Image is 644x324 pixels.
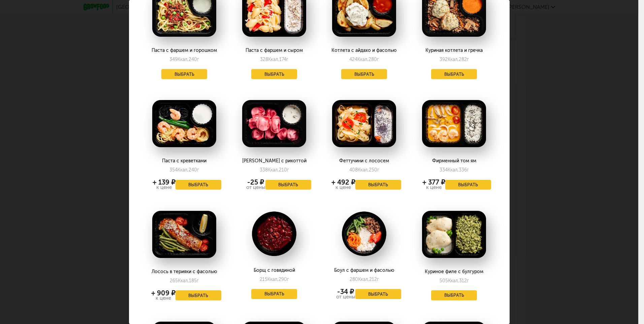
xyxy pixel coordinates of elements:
[242,211,306,257] img: big_0N22yhtAei7Hh1Jh.png
[170,278,199,284] div: 265 185
[431,290,477,300] button: Выбрать
[175,290,221,300] button: Выбрать
[251,289,297,299] button: Выбрать
[358,277,369,282] span: Ккал,
[178,57,189,62] span: Ккал,
[175,180,221,190] button: Выбрать
[268,167,279,173] span: Ккал,
[237,268,311,273] div: Борщ с говядиной
[422,185,445,190] div: к цене
[467,278,469,284] span: г
[467,167,469,173] span: г
[178,167,189,173] span: Ккал,
[417,48,491,53] div: Куриная котлета и гречка
[350,277,379,282] div: 280 212
[287,277,289,282] span: г
[197,278,199,284] span: г
[448,278,459,284] span: Ккал,
[178,278,189,284] span: Ккал,
[237,48,311,53] div: Паста с фаршем и сыром
[147,158,221,164] div: Паста с креветками
[327,268,401,273] div: Боул с фаршем и фасолью
[147,48,221,53] div: Паста с фаршем и горошком
[169,57,199,62] div: 349 240
[440,278,469,284] div: 505 312
[417,158,491,164] div: Фирменный том ям
[358,167,369,173] span: Ккал,
[265,180,311,190] button: Выбрать
[286,57,288,62] span: г
[422,100,486,147] img: big_UJ6eXCyCrJ1P9zEK.png
[341,69,387,79] button: Выбрать
[440,57,469,62] div: 392 282
[327,48,401,53] div: Котлета с айдахо и фасолью
[153,185,175,190] div: к цене
[268,57,279,62] span: Ккал,
[260,57,288,62] div: 328 174
[332,211,396,257] img: big_ueQonb3lTD7Pz32Q.png
[287,167,289,173] span: г
[355,289,401,299] button: Выбрать
[331,185,355,190] div: к цене
[251,69,297,79] button: Выбрать
[152,100,216,147] img: big_A3yx2kA4FlQHMINr.png
[242,100,306,147] img: big_tsROXB5P9kwqKV4s.png
[237,158,311,164] div: [PERSON_NAME] с рикоттой
[161,69,207,79] button: Выбрать
[422,180,445,185] div: + 377 ₽
[246,180,265,185] div: -25 ₽
[331,180,355,185] div: + 492 ₽
[327,158,401,164] div: Феттучини с лососем
[151,296,175,301] div: к цене
[377,167,379,173] span: г
[431,69,477,79] button: Выбрать
[377,57,379,62] span: г
[151,290,175,296] div: + 909 ₽
[332,100,396,147] img: big_zfTIOZEUAEpp1bIA.png
[336,294,355,299] div: от цены
[147,269,221,274] div: Лосось в терияки с фасолью
[260,277,289,282] div: 215 290
[152,211,216,258] img: big_PWyqym2mdqCAeLXC.png
[448,57,459,62] span: Ккал,
[417,269,491,274] div: Куриное филе с булгуром
[357,57,368,62] span: Ккал,
[153,180,175,185] div: + 139 ₽
[377,277,379,282] span: г
[448,167,459,173] span: Ккал,
[336,289,355,294] div: -34 ₽
[197,57,199,62] span: г
[349,167,379,173] div: 408 250
[440,167,469,173] div: 334 336
[422,211,486,258] img: big_HiiCm5w86QSjzLpf.png
[349,57,379,62] div: 424 280
[260,167,289,173] div: 338 210
[445,180,491,190] button: Выбрать
[467,57,469,62] span: г
[197,167,199,173] span: г
[169,167,199,173] div: 354 240
[267,277,279,282] span: Ккал,
[355,180,401,190] button: Выбрать
[246,185,265,190] div: от цены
